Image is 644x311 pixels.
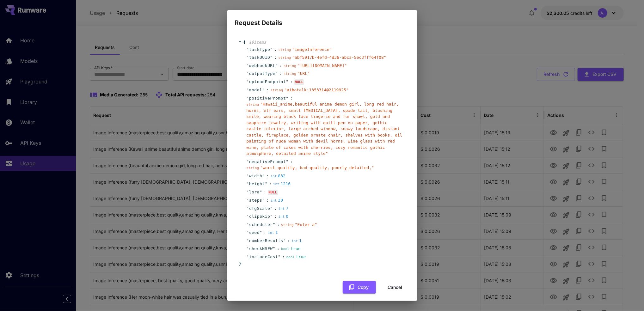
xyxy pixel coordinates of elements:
[277,246,279,252] span: :
[290,79,293,85] span: :
[247,79,249,84] span: "
[268,229,278,236] div: 1
[247,222,249,227] span: "
[249,254,278,260] span: includeCost
[286,159,288,164] span: "
[247,190,249,194] span: "
[287,238,290,244] span: :
[262,174,265,178] span: "
[281,223,294,227] span: string
[292,55,386,60] span: " abf5917b-4efd-4d36-abca-5ec3fff64f08 "
[247,214,249,219] span: "
[279,70,282,77] span: :
[267,87,269,93] span: :
[291,238,302,244] div: 1
[286,96,288,101] span: "
[247,206,249,211] span: "
[273,246,275,251] span: "
[286,79,288,84] span: "
[249,205,270,212] span: cfgScale
[249,95,286,101] span: positivePrompt
[612,281,644,311] iframe: Chat Widget
[269,181,272,187] span: :
[277,222,279,228] span: :
[249,181,265,187] span: height
[260,230,262,235] span: "
[262,198,265,203] span: "
[238,261,242,267] span: }
[294,79,304,85] div: NULL
[249,54,270,61] span: taskUUID
[274,205,277,212] span: :
[270,55,273,60] span: "
[247,159,249,164] span: "
[249,189,260,195] span: lora
[270,47,273,52] span: "
[271,174,277,178] span: int
[271,197,283,204] div: 30
[227,10,417,28] h2: Request Details
[249,40,266,45] span: 19 item s
[247,254,249,259] span: "
[279,56,291,60] span: string
[274,54,277,61] span: :
[249,70,275,77] span: outputType
[282,254,285,260] span: :
[274,46,277,53] span: :
[247,71,249,76] span: "
[279,48,291,52] span: string
[247,174,249,178] span: "
[274,213,277,220] span: :
[262,88,265,92] span: "
[284,72,296,76] span: string
[247,230,249,235] span: "
[271,198,277,203] span: int
[271,88,283,92] span: string
[273,222,275,227] span: "
[243,39,246,46] span: {
[247,198,249,203] span: "
[249,63,275,69] span: webhookURL
[247,102,402,156] span: " Kawaii_anime,beautiful anime demon girl, long red hair, horns, elf ears, small [MEDICAL_DATA], ...
[283,238,286,243] span: "
[275,63,278,68] span: "
[286,254,306,260] div: true
[612,281,644,311] div: 聊天小组件
[271,173,285,179] div: 832
[249,79,286,85] span: uploadEndpoint
[279,215,285,219] span: int
[297,71,310,76] span: " URL "
[249,229,260,236] span: seed
[260,190,262,194] span: "
[270,206,273,211] span: "
[291,239,298,243] span: int
[249,238,283,244] span: numberResults
[292,47,332,52] span: " imageInference "
[247,181,249,186] span: "
[279,207,285,211] span: int
[247,102,259,107] span: string
[247,166,259,170] span: string
[247,238,249,243] span: "
[267,173,269,179] span: :
[275,71,278,76] span: "
[249,213,270,220] span: clipSkip
[247,55,249,60] span: "
[273,182,279,186] span: int
[286,255,295,259] span: bool
[381,281,409,294] button: Cancel
[247,96,249,101] span: "
[249,197,262,204] span: steps
[273,181,291,187] div: 1216
[249,222,273,228] span: scheduler
[290,159,293,165] span: :
[267,197,269,204] span: :
[247,47,249,52] span: "
[295,222,317,227] span: " Euler a "
[297,63,347,68] span: " [URL][DOMAIN_NAME] "
[260,165,374,170] span: " worst_quality, bad_quality, poorly_detailed, "
[279,213,289,220] div: 0
[284,88,349,92] span: " aibotalk:1353314@2119925 "
[279,205,289,212] div: 7
[249,46,270,53] span: taskType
